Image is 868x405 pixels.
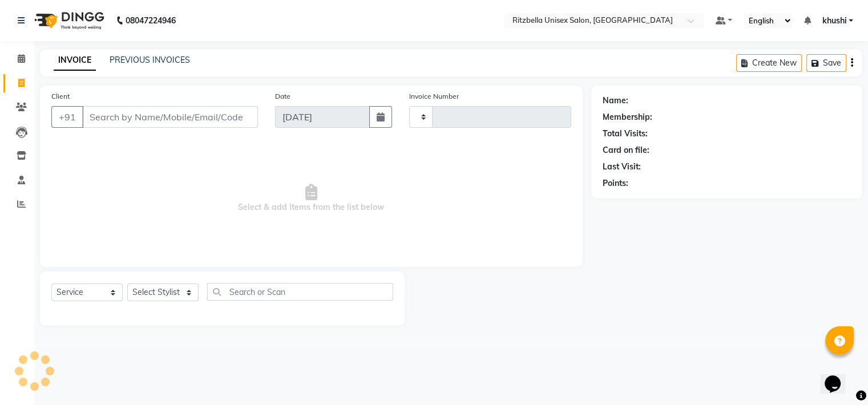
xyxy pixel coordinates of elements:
[603,144,649,156] div: Card on file:
[806,54,846,72] button: Save
[207,283,393,301] input: Search or Scan
[822,15,846,27] span: khushi
[82,106,258,128] input: Search by Name/Mobile/Email/Code
[29,5,107,37] img: logo
[603,161,641,173] div: Last Visit:
[54,50,96,71] a: INVOICE
[126,5,176,37] b: 08047224946
[603,111,652,123] div: Membership:
[110,55,190,65] a: PREVIOUS INVOICES
[409,91,459,102] label: Invoice Number
[603,128,648,140] div: Total Visits:
[603,95,628,107] div: Name:
[820,359,857,394] iframe: chat widget
[51,91,70,102] label: Client
[51,106,83,128] button: +91
[603,177,628,189] div: Points:
[275,91,290,102] label: Date
[736,54,802,72] button: Create New
[51,141,571,256] span: Select & add items from the list below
